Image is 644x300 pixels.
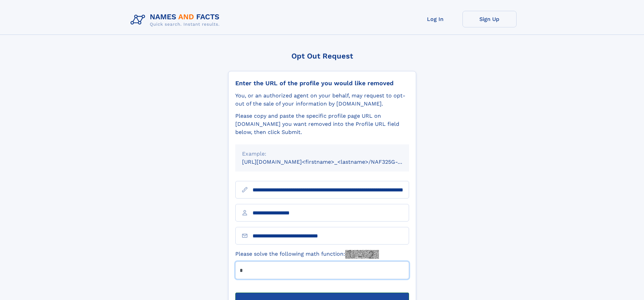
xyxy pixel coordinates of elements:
[235,250,379,259] label: Please solve the following math function:
[235,92,409,108] div: You, or an authorized agent on your behalf, may request to opt-out of the sale of your informatio...
[228,52,416,60] div: Opt Out Request
[235,112,409,136] div: Please copy and paste the specific profile page URL on [DOMAIN_NAME] you want removed into the Pr...
[462,11,517,27] a: Sign Up
[128,11,225,29] img: Logo Names and Facts
[408,11,462,27] a: Log In
[242,150,402,158] div: Example:
[235,79,409,87] div: Enter the URL of the profile you would like removed
[242,159,422,165] small: [URL][DOMAIN_NAME]<firstname>_<lastname>/NAF325G-xxxxxxxx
